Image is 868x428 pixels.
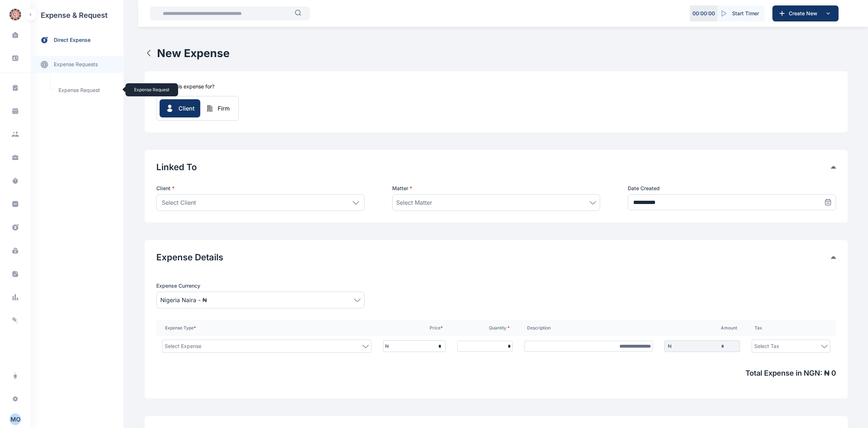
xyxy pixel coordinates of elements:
[178,104,194,113] span: Client
[156,161,836,173] div: Linked To
[54,83,120,97] span: Expense Request
[156,83,214,90] h5: Who is this expense for?
[9,415,21,424] div: M O
[156,368,836,378] span: Total Expense in NGN : ₦ 0
[31,50,124,73] div: expense requests
[392,185,412,192] span: Matter
[31,56,124,73] a: expense requests
[160,99,200,117] button: Client
[218,104,230,113] span: Firm
[377,320,451,336] th: Price
[162,198,196,207] span: Select Client
[665,343,672,350] div: ₦
[754,342,779,351] span: Select Tax
[31,31,124,50] a: direct expense
[772,5,839,21] button: Create New
[156,185,365,192] p: Client
[746,320,836,336] th: Tax
[628,185,836,192] label: Date Created
[451,320,518,336] th: Quantity
[4,413,26,425] button: MO
[54,83,120,97] a: Expense RequestExpense Request
[692,10,715,17] p: 00 : 00 : 00
[156,320,377,336] th: Expense Type
[156,252,836,263] div: Expense Details
[156,282,200,289] span: Expense Currency
[160,296,207,304] span: Nigeria Naira - ₦
[156,252,831,263] button: Expense Details
[518,320,659,336] th: Description
[200,99,236,117] button: Firm
[396,198,432,207] span: Select Matter
[165,342,201,351] span: Select Expense
[156,161,831,173] button: Linked To
[9,413,21,425] button: MO
[383,343,389,350] div: ₦
[718,5,765,21] button: Start Timer
[786,10,824,17] span: Create New
[732,10,759,17] span: Start Timer
[157,47,230,60] h1: New Expense
[54,36,91,44] span: direct expense
[659,320,746,336] th: Amount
